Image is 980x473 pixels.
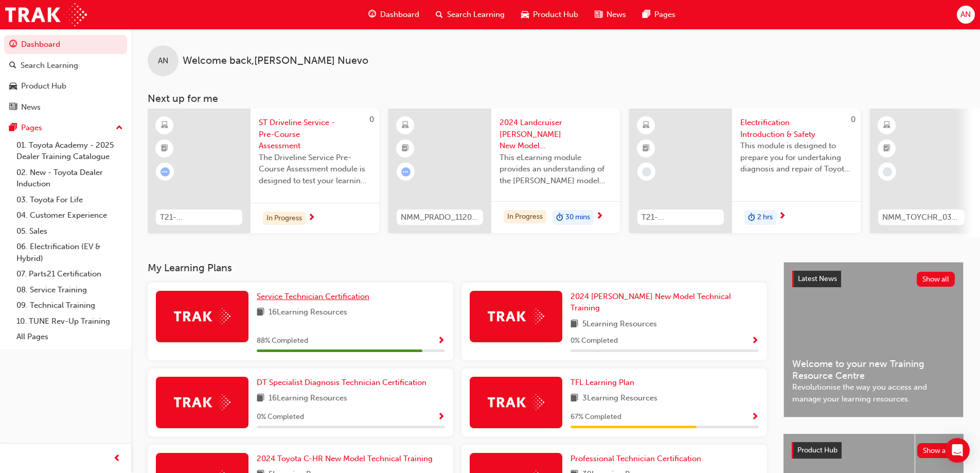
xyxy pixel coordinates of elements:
[12,282,127,298] a: 08. Service Training
[571,291,759,314] a: 2024 [PERSON_NAME] New Model Technical Training
[945,438,970,463] div: Open Intercom Messenger
[751,413,759,422] span: Show Progress
[269,392,347,405] span: 16 Learning Resources
[174,394,230,410] img: Trak
[402,119,409,132] span: learningResourceType_ELEARNING-icon
[437,411,445,424] button: Show Progress
[12,207,127,223] a: 04. Customer Experience
[883,119,890,132] span: learningResourceType_ELEARNING-icon
[792,381,955,405] span: Revolutionise the way you access and manage your learning resources.
[9,103,17,112] span: news-icon
[643,119,650,132] span: learningResourceType_ELEARNING-icon
[792,442,955,459] a: Product HubShow all
[917,272,955,287] button: Show all
[12,329,127,345] a: All Pages
[257,454,433,463] span: 2024 Toyota C-HR New Model Technical Training
[259,152,371,187] span: The Driveline Service Pre-Course Assessment module is designed to test your learning and understa...
[9,82,17,91] span: car-icon
[4,98,127,117] a: News
[257,453,437,465] a: 2024 Toyota C-HR New Model Technical Training
[360,4,427,25] a: guage-iconDashboard
[751,337,759,346] span: Show Progress
[269,306,347,319] span: 16 Learning Resources
[257,392,264,405] span: book-icon
[500,152,612,187] span: This eLearning module provides an understanding of the [PERSON_NAME] model line-up and its Katash...
[917,443,956,458] button: Show all
[160,212,238,223] span: T21-STDLS_PRE_EXAM
[12,137,127,165] a: 01. Toyota Academy - 2025 Dealer Training Catalogue
[388,109,620,233] a: NMM_PRADO_112024_MODULE_12024 Landcruiser [PERSON_NAME] New Model Mechanisms - Model Outline 1Thi...
[131,93,980,104] h3: Next up for me
[4,33,127,118] button: DashboardSearch LearningProduct HubNews
[595,8,602,21] span: news-icon
[148,262,767,274] h3: My Learning Plans
[257,291,373,303] a: Service Technician Certification
[161,142,168,155] span: booktick-icon
[748,211,755,224] span: duration-icon
[21,122,42,134] div: Pages
[12,192,127,208] a: 03. Toyota For Life
[259,117,371,152] span: ST Driveline Service - Pre-Course Assessment
[751,411,759,424] button: Show Progress
[427,4,513,25] a: search-iconSearch Learning
[116,121,123,135] span: up-icon
[148,109,379,233] a: 0T21-STDLS_PRE_EXAMST Driveline Service - Pre-Course AssessmentThe Driveline Service Pre-Course A...
[642,167,651,177] span: learningRecordVerb_NONE-icon
[437,413,445,422] span: Show Progress
[751,335,759,347] button: Show Progress
[257,411,304,423] span: 0 % Completed
[437,335,445,347] button: Show Progress
[642,212,720,223] span: T21-FOD_HVIS_PREREQ
[158,55,168,67] span: AN
[5,3,87,26] img: Trak
[4,118,127,137] button: Pages
[521,8,529,21] span: car-icon
[571,335,618,347] span: 0 % Completed
[21,101,41,113] div: News
[257,335,308,347] span: 88 % Completed
[792,358,955,381] span: Welcome to your new Training Resource Centre
[401,167,411,177] span: learningRecordVerb_ATTEMPT-icon
[368,8,376,21] span: guage-icon
[500,117,612,152] span: 2024 Landcruiser [PERSON_NAME] New Model Mechanisms - Model Outline 1
[437,337,445,346] span: Show Progress
[161,167,170,177] span: learningRecordVerb_ATTEMPT-icon
[596,212,603,221] span: next-icon
[257,378,426,387] span: DT Specialist Diagnosis Technician Certification
[488,394,544,410] img: Trak
[9,124,17,133] span: pages-icon
[533,9,578,21] span: Product Hub
[643,142,650,155] span: booktick-icon
[883,167,892,177] span: learningRecordVerb_NONE-icon
[9,40,17,49] span: guage-icon
[582,318,657,331] span: 5 Learning Resources
[369,115,374,124] span: 0
[586,4,634,25] a: news-iconNews
[960,9,971,21] span: AN
[513,4,586,25] a: car-iconProduct Hub
[161,119,168,132] span: learningResourceType_ELEARNING-icon
[4,35,127,54] a: Dashboard
[183,55,368,67] span: Welcome back , [PERSON_NAME] Nuevo
[308,214,315,223] span: next-icon
[629,109,861,233] a: 0T21-FOD_HVIS_PREREQElectrification Introduction & SafetyThis module is designed to prepare you f...
[174,308,230,324] img: Trak
[571,292,731,313] span: 2024 [PERSON_NAME] New Model Technical Training
[447,9,505,21] span: Search Learning
[436,8,443,21] span: search-icon
[571,378,634,387] span: TFL Learning Plan
[607,9,626,21] span: News
[21,80,66,92] div: Product Hub
[571,318,578,331] span: book-icon
[113,452,121,465] span: prev-icon
[571,392,578,405] span: book-icon
[957,6,975,24] button: AN
[797,446,838,454] span: Product Hub
[792,271,955,287] a: Latest NewsShow all
[4,77,127,96] a: Product Hub
[634,4,684,25] a: pages-iconPages
[12,313,127,329] a: 10. TUNE Rev-Up Training
[12,165,127,192] a: 02. New - Toyota Dealer Induction
[783,262,964,417] a: Latest NewsShow allWelcome to your new Training Resource CentreRevolutionise the way you access a...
